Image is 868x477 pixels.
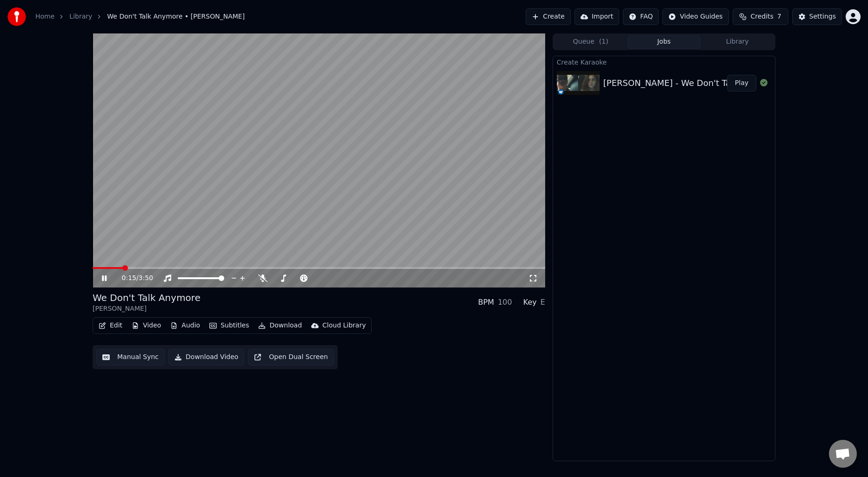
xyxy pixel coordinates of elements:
[628,35,701,49] button: Jobs
[727,75,756,91] button: Play
[750,12,773,21] span: Credits
[541,297,545,308] div: E
[7,7,26,26] img: youka
[167,319,204,332] button: Audio
[777,12,781,21] span: 7
[206,319,253,332] button: Subtitles
[701,35,774,49] button: Library
[526,8,571,25] button: Create
[122,274,136,283] span: 0:15
[139,274,153,283] span: 3:50
[322,321,366,330] div: Cloud Library
[478,297,494,308] div: BPM
[603,77,778,90] div: [PERSON_NAME] - We Don't Talk Anymore
[662,8,728,25] button: Video Guides
[553,56,775,67] div: Create Karaoke
[95,319,126,332] button: Edit
[107,12,245,21] span: We Don't Talk Anymore • [PERSON_NAME]
[792,8,842,25] button: Settings
[248,349,334,366] button: Open Dual Screen
[254,319,306,332] button: Download
[93,291,200,304] div: We Don't Talk Anymore
[96,349,165,366] button: Manual Sync
[599,37,608,46] span: ( 1 )
[809,12,836,21] div: Settings
[128,319,165,332] button: Video
[829,440,857,468] div: Open chat
[35,12,245,21] nav: breadcrumb
[498,297,512,308] div: 100
[574,8,619,25] button: Import
[523,297,537,308] div: Key
[35,12,54,21] a: Home
[122,274,144,283] div: /
[623,8,659,25] button: FAQ
[733,8,788,25] button: Credits7
[93,304,200,314] div: [PERSON_NAME]
[168,349,244,366] button: Download Video
[69,12,92,21] a: Library
[554,35,628,49] button: Queue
